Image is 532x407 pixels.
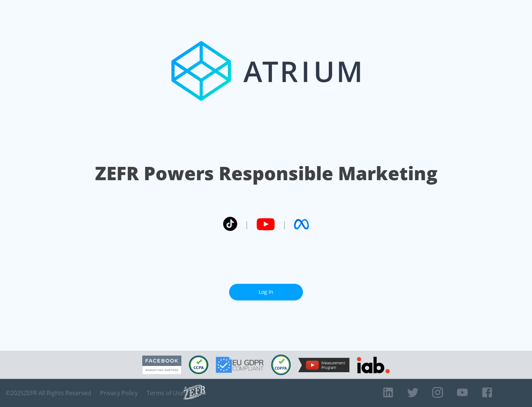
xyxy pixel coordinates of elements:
img: Facebook Marketing Partner [142,356,181,374]
span: © 2025 ZEFR All Rights Reserved [6,389,91,397]
a: Terms of Use [147,389,184,397]
h1: ZEFR Powers Responsible Marketing [95,161,437,186]
img: IAB [357,357,390,373]
a: Privacy Policy [100,389,138,397]
span: | [282,219,287,230]
img: GDPR Compliant [216,357,264,373]
img: YouTube Measurement Program [298,358,349,372]
img: COPPA Compliant [271,354,291,375]
a: Log In [229,284,303,300]
span: | [245,219,249,230]
img: CCPA Compliant [189,356,208,374]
